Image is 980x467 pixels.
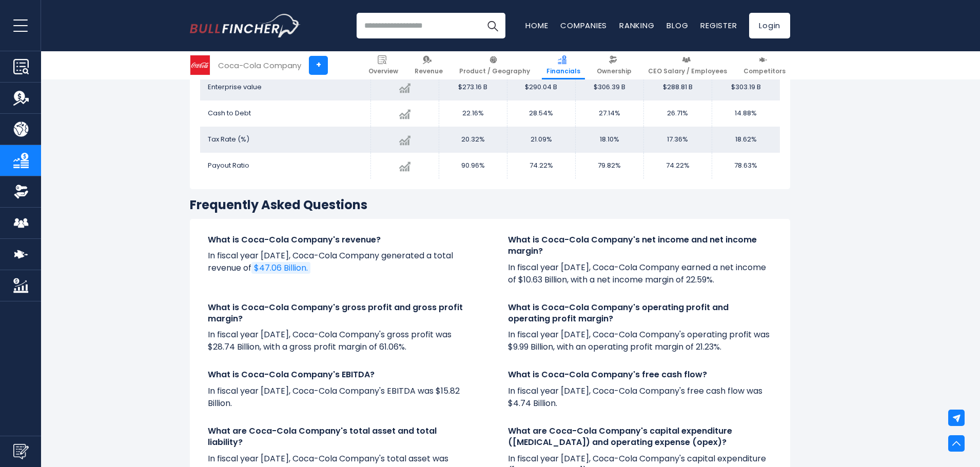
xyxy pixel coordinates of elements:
[190,14,301,37] img: Bullfincher logo
[508,302,772,325] h4: What is Coca-Cola Company's operating profit and operating profit margin?
[309,56,328,75] a: +
[749,13,790,38] a: Login
[508,385,772,410] p: In fiscal year [DATE], Coca-Cola Company's free cash flow was $4.74 Billion.
[597,67,632,75] span: Ownership
[619,20,654,31] a: Ranking
[251,262,310,274] a: $47.06 Billion.
[364,51,403,79] a: Overview
[712,153,780,179] td: 78.63%
[525,20,548,31] a: Home
[208,134,249,144] span: Tax Rate (%)
[507,127,575,153] td: 21.09%
[592,51,636,79] a: Ownership
[560,20,607,31] a: Companies
[643,100,712,127] td: 26.71%
[508,425,772,449] h4: What are Coca-Cola Company's capital expenditure ([MEDICAL_DATA]) and operating expense (opex)?
[712,74,780,100] td: $303.19 B
[643,127,712,153] td: 17.36%
[648,67,727,75] span: CEO Salary / Employees
[575,127,643,153] td: 18.10%
[546,67,580,75] span: Financials
[507,153,575,179] td: 74.22%
[743,67,786,75] span: Competitors
[208,385,472,410] p: In fiscal year [DATE], Coca-Cola Company's EBITDA was $15.82 Billion.
[507,74,575,100] td: $290.04 B
[439,127,507,153] td: 20.32%
[643,153,712,179] td: 74.22%
[739,51,790,79] a: Competitors
[190,55,210,75] img: KO logo
[575,74,643,100] td: $306.39 B
[712,100,780,127] td: 14.88%
[508,261,772,286] p: In fiscal year [DATE], Coca-Cola Company earned a net income of $10.63 Billion, with a net income...
[575,100,643,127] td: 27.14%
[208,250,472,274] p: In fiscal year [DATE], Coca-Cola Company generated a total revenue of
[507,100,575,127] td: 28.54%
[190,197,790,213] h3: Frequently Asked Questions
[208,369,472,380] h4: What is Coca-Cola Company's EBITDA?
[459,67,530,75] span: Product / Geography
[712,127,780,153] td: 18.62%
[190,14,300,37] a: Go to homepage
[575,153,643,179] td: 79.82%
[368,67,398,75] span: Overview
[208,329,472,353] p: In fiscal year [DATE], Coca-Cola Company's gross profit was $28.74 Billion, with a gross profit m...
[667,20,688,31] a: Blog
[542,51,585,79] a: Financials
[218,59,301,71] div: Coca-Cola Company
[700,20,737,31] a: Register
[208,302,472,325] h4: What is Coca-Cola Company's gross profit and gross profit margin?
[208,234,472,246] h4: What is Coca-Cola Company's revenue?
[13,184,29,199] img: Ownership
[508,329,772,353] p: In fiscal year [DATE], Coca-Cola Company's operating profit was $9.99 Billion, with an operating ...
[439,153,507,179] td: 90.96%
[208,108,251,118] span: Cash to Debt
[410,51,447,79] a: Revenue
[208,425,472,449] h4: What are Coca-Cola Company's total asset and total liability?
[455,51,535,79] a: Product / Geography
[415,67,443,75] span: Revenue
[208,82,262,92] span: Enterprise value
[643,74,712,100] td: $288.81 B
[508,234,772,257] h4: What is Coca-Cola Company's net income and net income margin?
[439,100,507,127] td: 22.16%
[439,74,507,100] td: $273.16 B
[480,13,505,38] button: Search
[508,369,772,380] h4: What is Coca-Cola Company's free cash flow?
[643,51,732,79] a: CEO Salary / Employees
[208,160,249,170] span: Payout Ratio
